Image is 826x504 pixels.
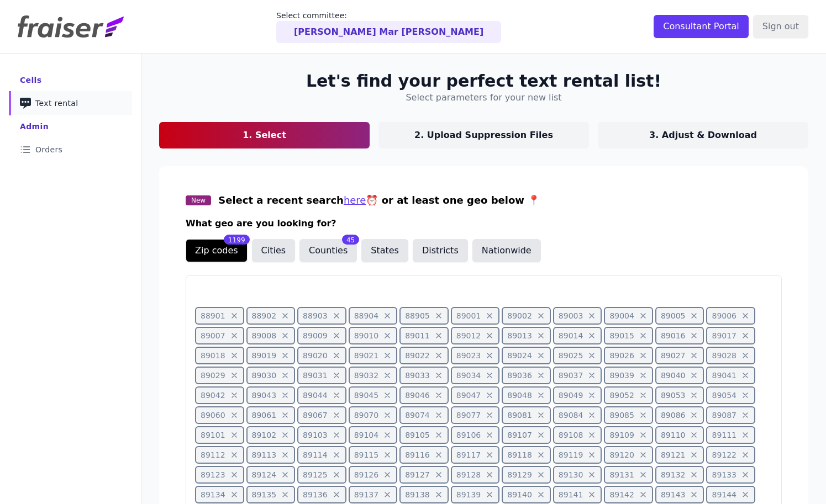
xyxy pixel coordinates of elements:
span: 89117 [451,446,500,464]
span: 89034 [451,367,500,384]
span: 89026 [604,347,653,364]
span: Orders [35,144,62,155]
button: Counties [299,239,357,262]
span: 89029 [195,367,244,384]
span: 89040 [655,367,704,384]
span: 89015 [604,327,653,344]
span: 89140 [502,486,551,503]
span: 89061 [246,406,296,424]
span: 89120 [604,446,653,464]
span: 89010 [349,327,398,344]
span: 89126 [349,466,398,484]
span: 89033 [399,367,449,384]
span: 88903 [297,307,346,325]
span: 89031 [297,367,346,384]
span: 89143 [655,486,704,503]
span: 89084 [553,406,602,424]
button: Districts [413,239,468,262]
span: 89039 [604,367,653,384]
span: 89118 [502,446,551,464]
span: 89141 [553,486,602,503]
span: 89128 [451,466,500,484]
a: 3. Adjust & Download [598,122,808,148]
a: 2. Upload Suppression Files [378,122,589,148]
span: 89135 [246,486,296,503]
span: 89017 [706,327,755,344]
span: 89052 [604,386,653,404]
p: 2. Upload Suppression Files [414,129,553,142]
span: 89013 [502,327,551,344]
span: 89049 [553,386,602,404]
span: 89130 [553,466,602,484]
span: 89024 [502,347,551,364]
span: 89108 [553,426,602,444]
span: 88901 [195,307,244,325]
span: 89101 [195,426,244,444]
span: 89023 [451,347,500,364]
span: 89027 [655,347,704,364]
span: 88904 [349,307,398,325]
span: 89139 [451,486,500,503]
span: 89142 [604,486,653,503]
span: 89115 [349,446,398,464]
span: 89032 [349,367,398,384]
div: Cells [20,75,41,86]
span: 89043 [246,386,296,404]
span: 89081 [502,406,551,424]
p: 3. Adjust & Download [649,129,757,142]
span: 89077 [451,406,500,424]
span: New [186,195,211,205]
span: 89085 [604,406,653,424]
span: 89054 [706,386,755,404]
a: Text rental [9,91,132,115]
p: [PERSON_NAME] Mar [PERSON_NAME] [294,25,483,39]
div: Admin [20,121,49,132]
span: 89121 [655,446,704,464]
input: Consultant Portal [654,15,749,38]
div: 1199 [224,235,250,245]
span: 89042 [195,386,244,404]
span: 89133 [706,466,755,484]
span: 89125 [297,466,346,484]
span: Text rental [35,98,78,109]
span: 89067 [297,406,346,424]
button: Cities [252,239,296,262]
span: 89012 [451,327,500,344]
input: Sign out [753,15,808,38]
p: 1. Select [243,129,286,142]
span: 89105 [399,426,449,444]
span: 89107 [502,426,551,444]
span: 89111 [706,426,755,444]
span: 89053 [655,386,704,404]
span: 89138 [399,486,449,503]
h2: Let's find your perfect text rental list! [306,71,661,91]
span: 89046 [399,386,449,404]
span: 89104 [349,426,398,444]
span: 89110 [655,426,704,444]
img: Fraiser Logo [18,15,124,38]
span: 89025 [553,347,602,364]
span: 89007 [195,327,244,344]
span: 89004 [604,307,653,325]
span: 89001 [451,307,500,325]
span: 89028 [706,347,755,364]
span: 89131 [604,466,653,484]
span: 89132 [655,466,704,484]
span: 89018 [195,347,244,364]
span: 89106 [451,426,500,444]
span: 89123 [195,466,244,484]
span: 89060 [195,406,244,424]
h3: What geo are you looking for? [186,217,782,230]
span: 89019 [246,347,296,364]
div: 45 [342,235,359,245]
span: 89102 [246,426,296,444]
span: 89036 [502,367,551,384]
span: 89048 [502,386,551,404]
span: 89021 [349,347,398,364]
span: 88905 [399,307,449,325]
span: 89020 [297,347,346,364]
span: 89041 [706,367,755,384]
span: 89006 [706,307,755,325]
span: 89116 [399,446,449,464]
span: 89011 [399,327,449,344]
